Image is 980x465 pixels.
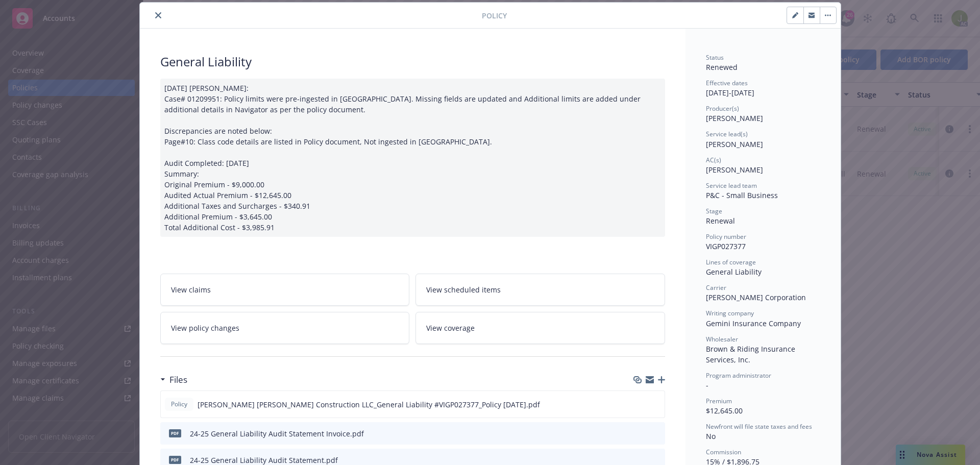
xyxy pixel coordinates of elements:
[160,373,187,386] div: Files
[160,274,410,306] a: View claims
[706,380,708,390] span: -
[171,284,211,295] span: View claims
[160,53,665,70] div: General Liability
[482,10,507,21] span: Policy
[706,344,797,364] span: Brown & Riding Insurance Services, Inc.
[706,309,754,317] span: Writing company
[706,79,748,87] span: Effective dates
[706,104,739,113] span: Producer(s)
[169,429,181,437] span: pdf
[706,53,724,62] span: Status
[426,323,475,333] span: View coverage
[706,335,738,344] span: Wholesaler
[169,456,181,463] span: pdf
[190,428,364,439] div: 24-25 General Liability Audit Statement Invoice.pdf
[171,323,239,333] span: View policy changes
[706,422,812,431] span: Newfront will file state taxes and fees
[706,165,763,175] span: [PERSON_NAME]
[169,400,189,409] span: Policy
[426,284,501,295] span: View scheduled items
[706,181,757,190] span: Service lead team
[651,399,660,410] button: preview file
[706,79,820,98] div: [DATE] - [DATE]
[415,312,665,344] a: View coverage
[706,156,721,164] span: AC(s)
[706,216,735,226] span: Renewal
[706,258,756,266] span: Lines of coverage
[706,448,741,456] span: Commission
[198,399,540,410] span: [PERSON_NAME] [PERSON_NAME] Construction LLC_General Liability #VIGP027377_Policy [DATE].pdf
[706,266,820,277] div: General Liability
[706,319,801,328] span: Gemini Insurance Company
[706,241,746,251] span: VIGP027377
[706,190,778,200] span: P&C - Small Business
[706,139,763,149] span: [PERSON_NAME]
[160,312,410,344] a: View policy changes
[706,431,716,441] span: No
[160,79,665,237] div: [DATE] [PERSON_NAME]: Case# 01209951: Policy limits were pre-ingested in [GEOGRAPHIC_DATA]. Missi...
[706,397,732,405] span: Premium
[169,373,187,386] h3: Files
[706,113,763,123] span: [PERSON_NAME]
[706,62,738,72] span: Renewed
[652,428,661,439] button: preview file
[706,130,748,138] span: Service lead(s)
[706,207,722,215] span: Stage
[706,283,726,292] span: Carrier
[152,9,164,21] button: close
[415,274,665,306] a: View scheduled items
[706,371,771,380] span: Program administrator
[706,232,746,241] span: Policy number
[635,428,644,439] button: download file
[706,292,806,302] span: [PERSON_NAME] Corporation
[706,406,743,415] span: $12,645.00
[635,399,643,410] button: download file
